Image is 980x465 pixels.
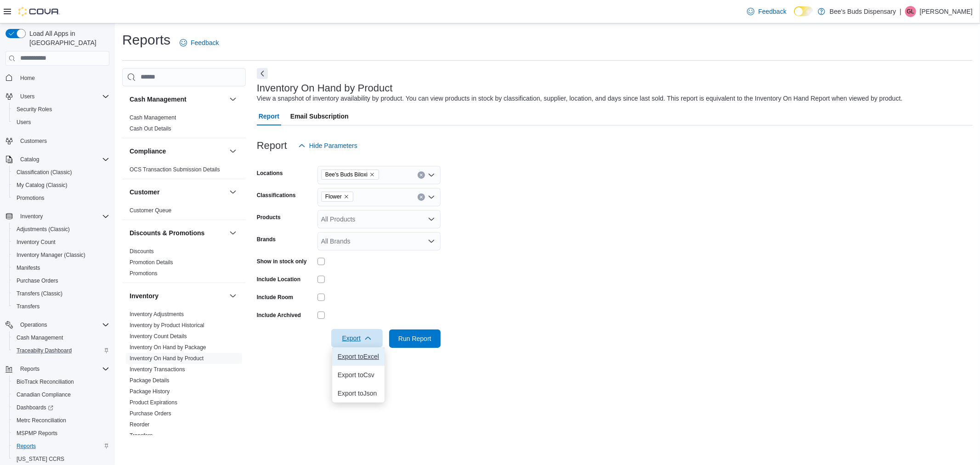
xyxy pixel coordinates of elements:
img: Cova [18,7,60,16]
button: Customers [2,134,113,147]
h3: Customer [130,187,159,197]
button: Inventory [17,211,46,222]
button: Purchase Orders [9,274,113,287]
button: Inventory [227,290,238,301]
a: Canadian Compliance [13,389,74,400]
a: Package Details [130,377,170,384]
a: Purchase Orders [13,275,62,286]
span: Users [17,119,31,126]
span: Inventory Adjustments [130,311,184,318]
span: Load All Apps in [GEOGRAPHIC_DATA] [26,29,109,47]
span: Metrc Reconciliation [17,417,66,424]
h3: Report [257,140,287,151]
span: Operations [17,319,109,330]
span: Export to Csv [338,371,379,379]
span: Catalog [20,156,39,163]
a: Reorder [130,421,149,428]
span: Customer Queue [130,207,171,214]
span: Classification (Classic) [13,167,109,178]
span: Cash Management [13,332,109,343]
h3: Cash Management [130,95,187,104]
span: Transfers [17,303,40,310]
button: Open list of options [428,215,435,223]
span: Inventory Count [13,237,109,248]
span: MSPMP Reports [17,430,57,437]
a: Cash Out Details [130,125,171,132]
span: Promotions [17,194,45,202]
button: Open list of options [428,171,435,179]
button: My Catalog (Classic) [9,179,113,192]
button: Export toJson [332,384,385,403]
span: Bee's Buds Biloxi [325,170,368,179]
span: Feedback [758,7,786,16]
span: Export to Excel [338,353,379,360]
a: Inventory by Product Historical [130,322,204,329]
button: Reports [2,363,113,375]
span: Reports [13,441,109,452]
span: Users [20,93,34,100]
p: Bee's Buds Dispensary [830,6,896,17]
a: Traceabilty Dashboard [13,345,75,356]
button: Inventory [2,210,113,223]
span: Canadian Compliance [17,391,71,398]
span: Reports [20,365,40,373]
span: Washington CCRS [13,454,109,465]
div: Customer [122,205,246,220]
span: OCS Transaction Submission Details [130,166,220,173]
span: Inventory Transactions [130,366,185,373]
label: Show in stock only [257,258,307,265]
span: Feedback [191,38,219,47]
label: Products [257,214,281,221]
button: Operations [17,319,51,330]
span: Transfers (Classic) [13,288,109,299]
button: Cash Management [9,331,113,344]
span: BioTrack Reconciliation [13,376,109,387]
span: Customers [20,137,47,145]
p: [PERSON_NAME] [920,6,973,17]
span: Catalog [17,154,109,165]
a: [US_STATE] CCRS [13,454,68,465]
button: BioTrack Reconciliation [9,375,113,388]
span: Inventory [20,213,43,220]
a: Classification (Classic) [13,167,76,178]
label: Include Archived [257,312,301,319]
span: Email Subscription [290,107,349,125]
button: Export toCsv [332,366,385,384]
a: Discounts [130,248,154,255]
a: Inventory Count Details [130,333,187,340]
a: Product Expirations [130,399,177,406]
span: Cash Out Details [130,125,171,132]
span: Package Details [130,377,170,384]
button: Users [17,91,38,102]
a: Customer Queue [130,207,171,214]
span: Customers [17,135,109,147]
span: Inventory by Product Historical [130,322,204,329]
button: Catalog [2,153,113,166]
button: Customer [227,187,238,198]
span: Manifests [13,262,109,273]
a: Package History [130,388,170,395]
span: Transfers [130,432,153,439]
div: View a snapshot of inventory availability by product. You can view products in stock by classific... [257,94,903,103]
a: Feedback [176,34,222,52]
span: Inventory On Hand by Package [130,344,206,351]
span: Traceabilty Dashboard [17,347,72,354]
span: Inventory Count [17,238,56,246]
button: Hide Parameters [295,136,361,155]
a: Promotion Details [130,259,173,266]
button: Export [331,329,383,347]
h3: Discounts & Promotions [130,228,204,238]
span: Home [17,72,109,84]
button: Manifests [9,261,113,274]
a: Adjustments (Classic) [13,224,74,235]
button: Operations [2,318,113,331]
button: Open list of options [428,238,435,245]
div: Cash Management [122,112,246,138]
input: Dark Mode [794,6,813,16]
span: Reports [17,363,109,374]
a: Customers [17,136,51,147]
button: Promotions [9,192,113,204]
div: Compliance [122,164,246,179]
button: Run Report [389,329,441,348]
a: Feedback [743,2,790,21]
